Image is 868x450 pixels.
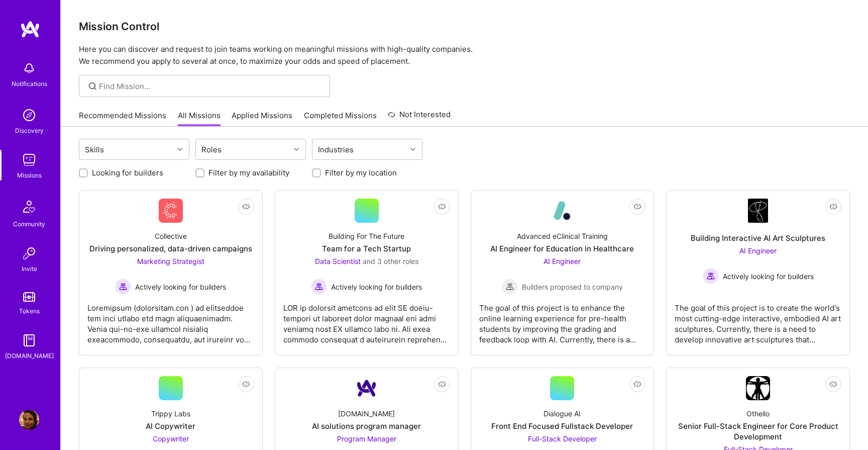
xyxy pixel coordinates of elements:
img: Company Logo [159,199,183,223]
div: Skills [82,142,106,157]
div: Discovery [15,125,44,136]
div: The goal of this project is to create the world's most cutting-edge interactive, embodied AI art ... [675,295,841,345]
div: AI solutions program manager [312,421,421,431]
div: Loremipsum (dolorsitam.con ) ad elitseddoe tem inci utlabo etd magn aliquaenimadm. Venia qui-no-e... [87,295,254,345]
a: Applied Missions [232,110,292,127]
div: AI Engineer for Education in Healthcare [490,243,634,254]
i: icon EyeClosed [438,203,446,211]
a: Completed Missions [304,110,377,127]
div: Trippy Labs [151,408,190,419]
div: Collective [155,231,187,241]
label: Filter by my location [325,167,397,178]
div: Missions [17,170,42,181]
span: AI Engineer [739,246,777,255]
img: discovery [19,105,39,125]
div: Team for a Tech Startup [322,243,411,254]
div: Building For The Future [329,231,404,241]
img: Company Logo [748,199,768,223]
div: Dialogue AI [544,408,581,419]
img: Builders proposed to company [502,279,518,295]
img: Actively looking for builders [311,279,327,295]
h3: Mission Control [79,20,850,33]
img: logo [20,20,40,38]
div: Advanced eClinical Training [517,231,608,241]
img: Invite [19,243,39,263]
div: Roles [199,142,224,157]
span: Full-Stack Developer [528,434,597,443]
label: Looking for builders [92,167,163,178]
a: Building For The FutureTeam for a Tech StartupData Scientist and 3 other rolesActively looking fo... [283,199,450,347]
i: icon Chevron [177,147,182,152]
span: Actively looking for builders [135,282,226,292]
i: icon EyeClosed [829,203,837,211]
i: icon EyeClosed [438,380,446,388]
img: Actively looking for builders [115,279,131,295]
a: Not Interested [388,109,451,127]
i: icon EyeClosed [242,203,250,211]
div: Community [13,219,45,229]
span: Program Manager [337,434,396,443]
div: Industries [315,142,356,157]
img: tokens [23,292,35,302]
span: Builders proposed to company [522,282,623,292]
a: User Avatar [17,410,42,430]
img: User Avatar [19,410,39,430]
p: Here you can discover and request to join teams working on meaningful missions with high-quality ... [79,43,850,67]
span: and 3 other roles [363,257,418,265]
span: Copywriter [153,434,189,443]
img: Company Logo [355,376,379,400]
span: Actively looking for builders [331,282,422,292]
input: Find Mission... [99,81,322,92]
i: icon EyeClosed [829,380,837,388]
img: Actively looking for builders [703,268,719,284]
div: The goal of this project is to enhance the online learning experience for pre-health students by ... [479,295,646,345]
div: Othello [746,408,770,419]
i: icon EyeClosed [633,380,641,388]
div: Invite [22,263,37,274]
div: Tokens [19,306,40,316]
i: icon Chevron [294,147,299,152]
i: icon EyeClosed [242,380,250,388]
img: Company Logo [746,376,770,400]
i: icon Chevron [410,147,415,152]
div: [DOMAIN_NAME] [338,408,395,419]
img: guide book [19,330,39,350]
a: Recommended Missions [79,110,166,127]
img: bell [19,58,39,78]
i: icon SearchGrey [87,80,98,92]
div: Senior Full-Stack Engineer for Core Product Development [675,421,841,442]
div: [DOMAIN_NAME] [5,350,54,361]
a: Company LogoAdvanced eClinical TrainingAI Engineer for Education in HealthcareAI Engineer Builder... [479,199,646,347]
img: Community [17,195,41,219]
span: AI Engineer [544,257,581,265]
label: Filter by my availability [208,167,289,178]
a: Company LogoCollectiveDriving personalized, data-driven campaignsMarketing Strategist Actively lo... [87,199,254,347]
span: Actively looking for builders [723,271,814,282]
div: Building Interactive AI Art Sculptures [691,233,825,243]
span: Marketing Strategist [137,257,204,265]
div: Front End Focused Fullstack Developer [491,421,633,431]
div: LOR ip dolorsit ametcons ad elit SE doeiu-tempori ut laboreet dolor magnaal eni admi veniamq nost... [283,295,450,345]
img: teamwork [19,150,39,170]
a: All Missions [178,110,221,127]
div: AI Copywriter [146,421,195,431]
div: Notifications [12,78,47,89]
span: Data Scientist [315,257,361,265]
i: icon EyeClosed [633,203,641,211]
img: Company Logo [550,199,574,223]
a: Company LogoBuilding Interactive AI Art SculpturesAI Engineer Actively looking for buildersActive... [675,199,841,347]
div: Driving personalized, data-driven campaigns [89,243,252,254]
